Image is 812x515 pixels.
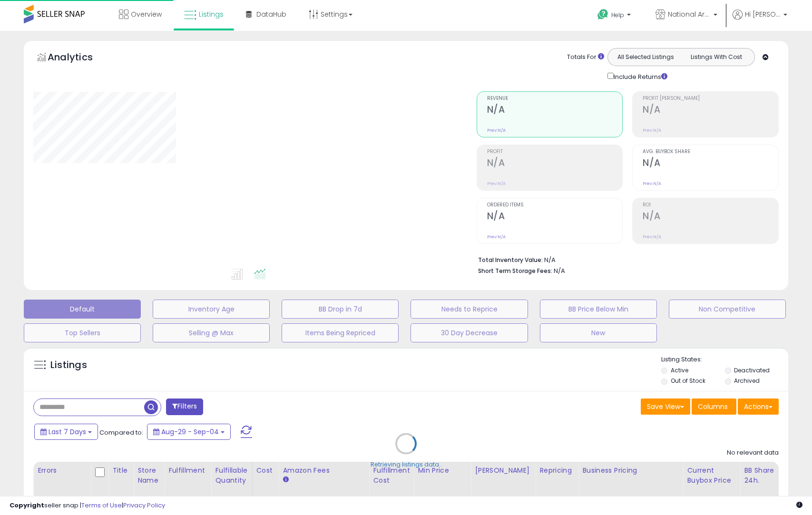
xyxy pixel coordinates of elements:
h2: N/A [487,157,623,170]
small: Prev: N/A [487,234,506,240]
button: Selling @ Max [153,323,270,342]
div: Retrieving listings data.. [371,460,442,469]
button: Items Being Repriced [282,323,399,342]
span: DataHub [256,10,286,19]
span: Ordered Items [487,203,623,208]
small: Prev: N/A [643,181,661,186]
small: Prev: N/A [643,127,661,133]
button: Default [24,300,141,319]
h2: N/A [643,211,778,223]
small: Prev: N/A [487,127,506,133]
button: 30 Day Decrease [411,323,528,342]
div: Include Returns [600,71,679,82]
span: Profit [487,149,623,155]
button: Non Competitive [669,300,786,319]
span: Revenue [487,96,623,101]
button: Needs to Reprice [411,300,528,319]
button: Top Sellers [24,323,141,342]
button: BB Price Below Min [540,300,657,319]
a: Hi [PERSON_NAME] [733,10,787,31]
button: All Selected Listings [610,51,681,63]
small: Prev: N/A [643,234,661,240]
button: Listings With Cost [681,51,752,63]
button: BB Drop in 7d [282,300,399,319]
span: Avg. Buybox Share [643,149,778,155]
strong: Copyright [10,501,44,510]
h2: N/A [487,211,623,223]
span: N/A [554,266,565,275]
div: Totals For [567,53,604,62]
span: ROI [643,203,778,208]
b: Short Term Storage Fees: [478,267,552,275]
span: Overview [131,10,162,19]
small: Prev: N/A [487,181,506,186]
span: Listings [199,10,224,19]
button: New [540,323,657,342]
b: Total Inventory Value: [478,256,543,264]
span: National Art Supply US [668,10,711,19]
h5: Analytics [48,50,111,66]
li: N/A [478,253,772,265]
button: Inventory Age [153,300,270,319]
div: seller snap | | [10,501,165,510]
h2: N/A [487,104,623,117]
a: Help [590,1,640,31]
h2: N/A [643,157,778,170]
i: Get Help [597,9,609,20]
span: Hi [PERSON_NAME] [745,10,781,19]
span: Help [611,11,624,19]
span: Profit [PERSON_NAME] [643,96,778,101]
h2: N/A [643,104,778,117]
